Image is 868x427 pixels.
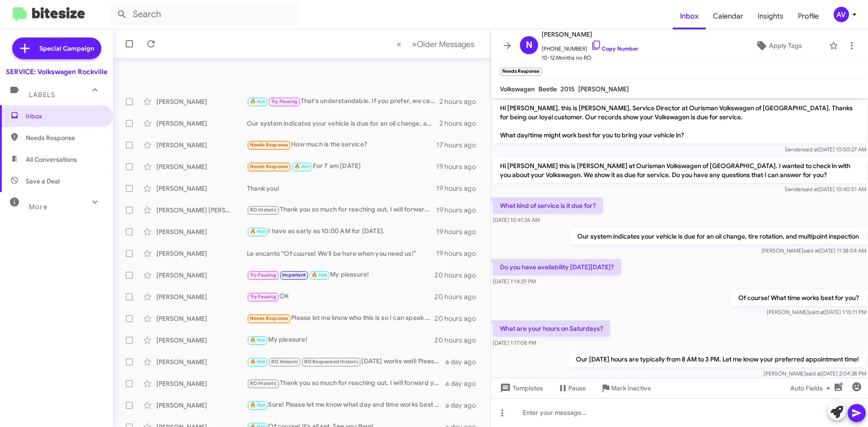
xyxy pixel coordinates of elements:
[493,216,540,223] span: [DATE] 10:41:26 AM
[156,227,247,236] div: [PERSON_NAME]
[156,357,247,366] div: [PERSON_NAME]
[247,161,436,172] div: For 7 am [DATE]
[493,197,603,214] p: What kind of service is it due for?
[445,357,483,366] div: a day ago
[806,370,821,377] span: said at
[561,85,575,93] span: 2015
[434,314,483,323] div: 20 hours ago
[26,155,77,164] span: All Conversations
[156,249,247,258] div: [PERSON_NAME]
[790,380,834,396] span: Auto Fields
[493,320,610,337] p: What are your hours on Saturdays?
[750,3,791,29] a: Insights
[156,336,247,345] div: [PERSON_NAME]
[434,292,483,301] div: 20 hours ago
[764,370,866,377] span: [PERSON_NAME] [DATE] 2:04:38 PM
[247,335,434,345] div: My pleasure!
[493,278,536,285] span: [DATE] 1:14:29 PM
[247,313,434,324] div: Please let me know who this is so I can speak to you when I come in, I may drop by [DATE]
[29,91,55,99] span: Labels
[271,99,297,104] span: Try Pausing
[282,272,306,278] span: Important
[826,7,858,22] button: AV
[247,205,436,215] div: Thank you so much for reaching out, I will forward your information to one of the managers so you...
[156,314,247,323] div: [PERSON_NAME]
[542,40,638,53] span: [PHONE_NUMBER]
[156,141,247,150] div: [PERSON_NAME]
[706,3,750,29] a: Calendar
[436,206,483,215] div: 19 hours ago
[39,44,94,53] span: Special Campaign
[769,38,802,54] span: Apply Tags
[436,141,483,150] div: 17 hours ago
[491,380,550,396] button: Templates
[500,68,542,76] small: Needs Response
[569,351,866,367] p: Our [DATE] hours are typically from 8 AM to 3 PM. Let me know your preferred appointment time!
[434,271,483,280] div: 20 hours ago
[500,85,535,93] span: Volkswagen
[417,39,474,49] span: Older Messages
[611,380,651,396] span: Mark Inactive
[304,359,359,365] span: RO Responded Historic
[538,85,557,93] span: Beetle
[406,35,480,53] button: Next
[803,247,819,254] span: said at
[247,400,445,410] div: Sure! Please let me know what day and time works best for you, and I’ll get that appointment sche...
[593,380,658,396] button: Mark Inactive
[250,207,277,213] span: RO Historic
[109,4,299,25] input: Search
[250,272,276,278] span: Try Pausing
[250,142,288,148] span: Needs Response
[250,315,288,321] span: Needs Response
[498,380,543,396] span: Templates
[761,247,866,254] span: [PERSON_NAME] [DATE] 11:38:04 AM
[250,99,265,104] span: 🔥 Hot
[434,336,483,345] div: 20 hours ago
[6,67,108,76] div: SERVICE: Volkswagen Rockville
[493,100,866,143] p: Hi [PERSON_NAME], this is [PERSON_NAME], Service Director at Ourisman Volkswagen of [GEOGRAPHIC_D...
[767,309,866,315] span: [PERSON_NAME] [DATE] 1:15:11 PM
[526,38,533,52] span: N
[493,158,866,183] p: Hi [PERSON_NAME] this is [PERSON_NAME] at Ourisman Volkswagen of [GEOGRAPHIC_DATA]. I wanted to c...
[247,357,445,367] div: [DATE] works well! Please let me know what time you prefer, and I'll schedule your appointment fo...
[392,35,480,53] nav: Page navigation example
[785,146,866,153] span: Sender [DATE] 10:50:27 AM
[156,379,247,388] div: [PERSON_NAME]
[29,203,47,211] span: More
[439,119,483,128] div: 2 hours ago
[568,380,586,396] span: Pause
[436,249,483,258] div: 19 hours ago
[247,119,439,128] div: Our system indicates your vehicle is due for an oil change, and multipoint inspection
[250,402,265,408] span: 🔥 Hot
[26,133,103,142] span: Needs Response
[802,146,818,153] span: said at
[247,184,436,193] div: Thank you!
[247,291,434,302] div: OK
[247,270,434,280] div: My pleasure!
[247,96,439,107] div: That's understandable. If you prefer, we can schedule your appointment for January. have a great ...
[542,53,638,62] span: 10-12 Months no RO
[445,401,483,410] div: a day ago
[156,401,247,410] div: [PERSON_NAME]
[247,140,436,150] div: How much is the service?
[156,271,247,280] div: [PERSON_NAME]
[396,38,401,50] span: «
[412,38,417,50] span: »
[783,380,841,396] button: Auto Fields
[809,309,825,315] span: said at
[247,378,445,389] div: Thank you so much for reaching out, I will forward your information to one of the service advisor...
[250,359,265,365] span: 🔥 Hot
[591,45,638,52] a: Copy Number
[673,3,706,29] span: Inbox
[250,380,277,386] span: RO Historic
[732,38,825,54] button: Apply Tags
[550,380,593,396] button: Pause
[493,259,621,275] p: Do you have availability [DATE][DATE]?
[791,3,826,29] a: Profile
[247,249,436,258] div: Le encantó “Of course! We'll be here when you need us!”
[250,294,276,300] span: Try Pausing
[570,228,866,244] p: Our system indicates your vehicle is due for an oil change, tire rotation, and multipoint inspection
